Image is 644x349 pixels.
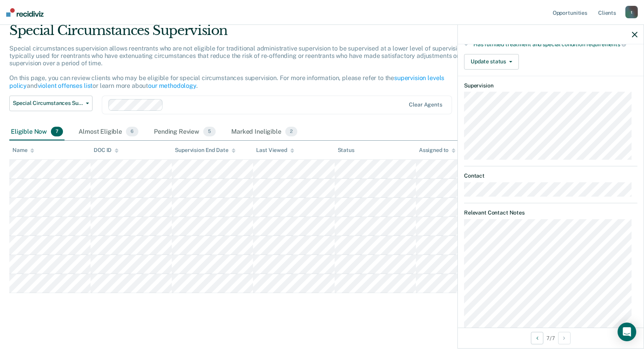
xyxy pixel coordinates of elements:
[464,209,637,216] dt: Relevant Contact Notes
[409,101,442,108] div: Clear agents
[9,45,477,89] p: Special circumstances supervision allows reentrants who are not eligible for traditional administ...
[338,147,354,154] div: Status
[625,6,638,18] div: t
[464,54,519,70] button: Update status
[464,173,637,179] dt: Contact
[458,328,644,348] div: 7 / 7
[6,8,44,17] img: Recidiviz
[9,23,492,45] div: Special Circumstances Supervision
[9,124,65,141] div: Eligible Now
[9,74,444,89] a: supervision levels policy
[419,147,456,154] div: Assigned to
[618,323,636,341] div: Open Intercom Messenger
[13,100,83,106] span: Special Circumstances Supervision
[77,124,140,141] div: Almost Eligible
[203,127,216,137] span: 5
[51,127,63,137] span: 7
[230,124,299,141] div: Marked Ineligible
[531,332,543,344] button: Previous Opportunity
[152,124,217,141] div: Pending Review
[94,147,119,154] div: DOC ID
[12,147,34,154] div: Name
[285,127,297,137] span: 2
[148,82,196,89] a: our methodology
[256,147,294,154] div: Last Viewed
[175,147,235,154] div: Supervision End Date
[586,41,626,47] span: requirements
[558,332,571,344] button: Next Opportunity
[126,127,138,137] span: 6
[38,82,93,89] a: violent offenses list
[464,82,637,89] dt: Supervision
